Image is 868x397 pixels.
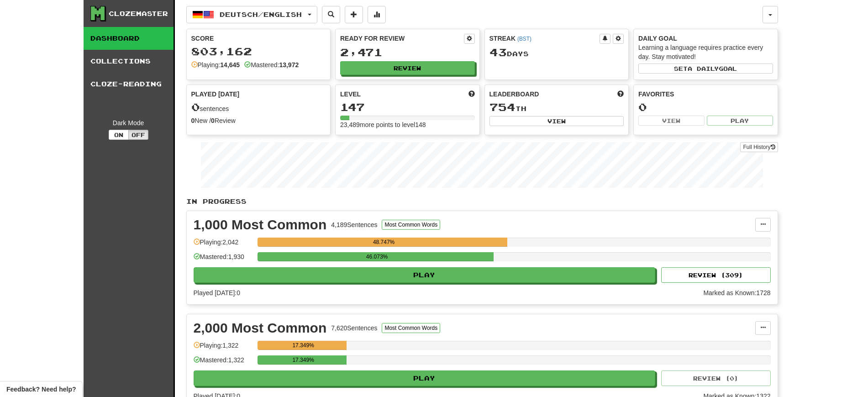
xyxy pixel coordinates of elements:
[661,371,771,386] button: Review (0)
[191,46,326,57] div: 803,162
[194,321,327,335] div: 2,000 Most Common
[517,36,531,42] a: (BST)
[279,61,299,69] strong: 13,972
[194,341,253,356] div: Playing: 1,322
[489,47,624,58] div: Day s
[340,90,361,99] span: Level
[703,288,770,297] div: Marked as Known: 1728
[368,6,386,23] button: More stats
[191,101,200,113] span: 0
[345,6,363,23] button: Add sentence to collection
[331,220,377,229] div: 4,189 Sentences
[109,9,168,18] div: Clozemaster
[331,323,377,333] div: 7,620 Sentences
[220,61,240,69] strong: 14,645
[340,101,475,113] div: 147
[260,341,347,350] div: 17.349%
[382,220,440,230] button: Most Common Words
[186,197,778,206] p: In Progress
[191,60,240,69] div: Playing:
[194,252,253,267] div: Mastered: 1,930
[220,11,302,18] span: Deutsch / English
[617,90,624,99] span: This week in points, UTC
[638,116,705,126] button: View
[84,73,174,95] a: Cloze-Reading
[489,34,600,43] div: Streak
[194,289,240,296] span: Played [DATE]: 0
[6,385,76,394] span: Open feedback widget
[489,46,507,58] span: 43
[489,101,624,113] div: th
[194,371,656,386] button: Play
[638,34,773,43] div: Daily Goal
[489,90,539,99] span: Leaderboard
[191,90,240,99] span: Played [DATE]
[191,34,326,43] div: Score
[638,90,773,99] div: Favorites
[322,6,340,23] button: Search sentences
[468,90,475,99] span: Score more points to level up
[688,65,719,72] span: a daily
[191,116,326,125] div: New / Review
[186,6,317,23] button: Deutsch/English
[340,120,475,129] div: 23,489 more points to level 148
[740,142,778,152] a: Full History
[260,252,494,261] div: 46.073%
[194,355,253,371] div: Mastered: 1,322
[194,267,656,283] button: Play
[340,61,475,75] button: Review
[638,101,773,113] div: 0
[191,117,195,124] strong: 0
[707,116,773,126] button: Play
[489,101,516,113] span: 754
[638,43,773,61] div: Learning a language requires practice every day. Stay motivated!
[84,50,174,73] a: Collections
[489,116,624,126] button: View
[260,238,508,247] div: 48.747%
[340,47,475,58] div: 2,471
[128,130,148,140] button: Off
[260,355,347,365] div: 17.349%
[90,118,167,127] div: Dark Mode
[661,267,771,283] button: Review (309)
[194,218,327,232] div: 1,000 Most Common
[109,130,129,140] button: On
[194,238,253,253] div: Playing: 2,042
[191,101,326,113] div: sentences
[211,117,215,124] strong: 0
[84,27,174,50] a: Dashboard
[382,323,440,333] button: Most Common Words
[638,64,773,74] button: Seta dailygoal
[244,60,299,69] div: Mastered:
[340,34,464,43] div: Ready for Review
